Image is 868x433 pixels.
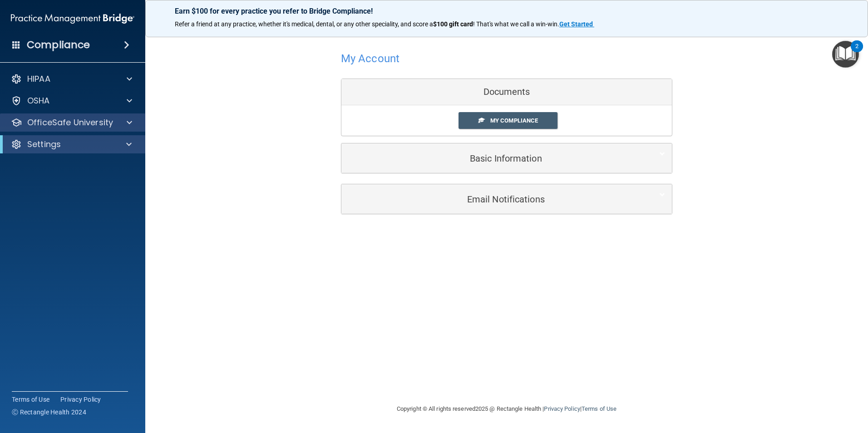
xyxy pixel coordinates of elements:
[348,153,637,163] h5: Basic Information
[582,405,616,412] a: Terms of Use
[348,189,665,209] a: Email Notifications
[348,194,637,204] h5: Email Notifications
[11,139,132,150] a: Settings
[27,139,61,150] p: Settings
[27,117,113,128] p: OfficeSafe University
[341,394,672,423] div: Copyright © All rights reserved 2025 @ Rectangle Health | |
[11,95,132,106] a: OSHA
[12,395,49,404] a: Terms of Use
[473,20,559,28] span: ! That's what we call a win-win.
[855,46,858,58] div: 2
[559,20,594,28] a: Get Started
[11,74,132,84] a: HIPAA
[490,117,538,124] span: My Compliance
[341,79,672,105] div: Documents
[544,405,580,412] a: Privacy Policy
[175,20,433,28] span: Refer a friend at any practice, whether it's medical, dental, or any other speciality, and score a
[559,20,593,28] strong: Get Started
[27,39,90,51] h4: Compliance
[12,408,86,417] span: Ⓒ Rectangle Health 2024
[341,53,399,64] h4: My Account
[11,117,132,128] a: OfficeSafe University
[175,7,838,15] p: Earn $100 for every practice you refer to Bridge Compliance!
[433,20,473,28] strong: $100 gift card
[348,148,665,168] a: Basic Information
[27,95,50,106] p: OSHA
[60,395,101,404] a: Privacy Policy
[11,10,134,28] img: PMB logo
[832,41,859,68] button: Open Resource Center, 2 new notifications
[27,74,50,84] p: HIPAA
